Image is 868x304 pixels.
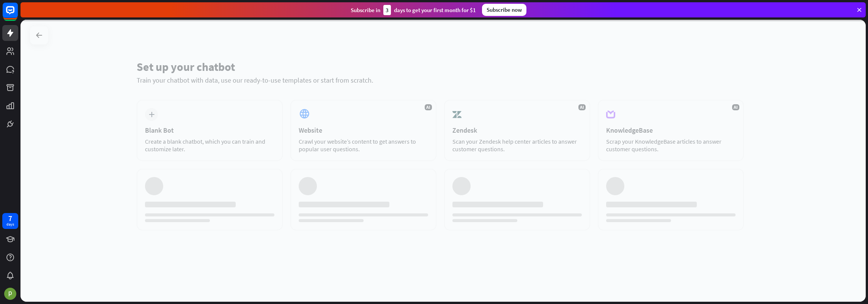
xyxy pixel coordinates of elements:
[8,215,12,222] div: 7
[383,5,391,15] div: 3
[351,5,476,15] div: Subscribe in days to get your first month for $1
[482,4,526,16] div: Subscribe now
[6,222,14,227] div: days
[2,213,18,229] a: 7 days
